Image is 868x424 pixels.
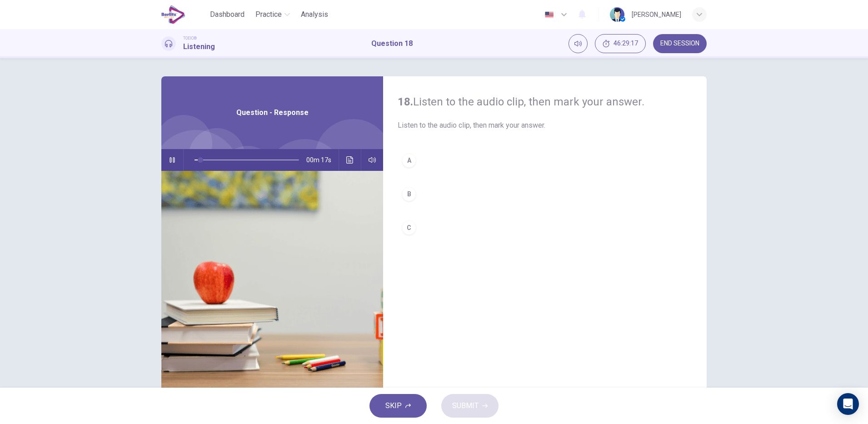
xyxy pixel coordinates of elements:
[236,107,309,118] span: Question - Response
[402,187,416,201] div: B
[301,9,328,20] span: Analysis
[402,153,416,168] div: A
[398,149,692,172] button: A
[632,9,681,20] div: [PERSON_NAME]
[161,5,206,24] a: EduSynch logo
[660,40,699,47] span: END SESSION
[252,6,294,23] button: Practice
[183,35,197,41] span: TOEIC®
[398,95,692,109] h4: Listen to the audio clip, then mark your answer.
[369,394,427,418] button: SKIP
[210,9,244,20] span: Dashboard
[255,9,282,20] span: Practice
[595,34,646,53] div: Hide
[206,6,248,23] button: Dashboard
[161,5,185,24] img: EduSynch logo
[595,34,646,53] button: 46:29:17
[398,120,692,131] span: Listen to the audio clip, then mark your answer.
[610,7,624,22] img: Profile picture
[306,149,339,171] span: 00m 17s
[544,11,555,18] img: en
[398,183,692,205] button: B
[297,6,332,23] button: Analysis
[183,41,215,52] h1: Listening
[371,38,413,49] h1: Question 18
[385,399,402,412] span: SKIP
[402,220,416,235] div: C
[653,34,707,53] button: END SESSION
[837,393,859,415] div: Open Intercom Messenger
[569,34,588,53] div: Mute
[161,171,383,392] img: Question - Response
[398,95,413,108] strong: 18.
[614,40,638,47] span: 46:29:17
[343,149,357,171] button: Click to see the audio transcription
[398,216,692,239] button: C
